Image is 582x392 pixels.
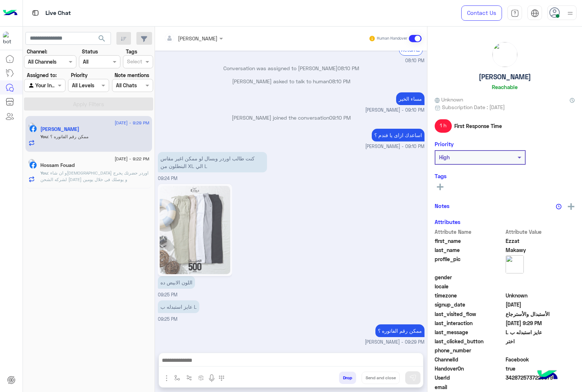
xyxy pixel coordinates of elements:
img: Facebook [29,161,37,169]
img: picture [28,159,35,165]
h5: Ezzat Makawy [40,126,79,132]
img: send message [409,374,416,381]
span: 09:25 PM [158,316,178,322]
a: tab [507,5,522,21]
p: 4/9/2025, 9:29 PM [375,324,424,337]
span: last_clicked_button [435,337,504,345]
h6: Attributes [435,219,461,225]
p: Conversation was assigned to [PERSON_NAME] [158,64,424,72]
span: Attribute Value [506,228,575,236]
button: Trigger scenario [183,372,195,384]
span: اختر [506,337,575,345]
img: hulul-logo.png [535,363,560,388]
span: null [506,347,575,354]
span: 2024-09-15T13:00:35.386Z [506,301,575,308]
span: null [506,273,575,281]
span: search [97,34,106,43]
p: 4/9/2025, 9:10 PM [396,92,424,105]
p: 4/9/2025, 9:25 PM [158,276,195,289]
p: [PERSON_NAME] asked to talk to human [158,77,424,85]
span: signup_date [435,301,504,308]
img: tab [511,9,519,17]
span: 1 h [435,119,452,132]
img: picture [493,42,517,67]
span: 09:24 PM [158,176,178,181]
span: Ezzat [506,237,575,245]
span: ChannelId [435,356,504,363]
span: HandoverOn [435,365,504,372]
span: 2025-09-04T18:29:01.958Z [506,319,575,327]
span: UserId [435,374,504,381]
span: null [506,383,575,391]
span: 08:10 PM [329,78,350,84]
img: send voice note [207,374,216,383]
label: Assigned to: [27,71,57,79]
span: Unknown [435,96,463,103]
h5: [PERSON_NAME] [479,73,531,81]
label: Channel: [27,48,47,55]
img: profile [566,9,575,18]
button: select flow [171,372,183,384]
span: Attribute Name [435,228,504,236]
span: last_visited_flow [435,310,504,318]
label: Note mentions [115,71,149,79]
span: locale [435,283,504,290]
img: create order [198,375,204,381]
p: 4/9/2025, 9:10 PM [372,129,424,141]
a: Contact Us [461,5,502,21]
span: last_message [435,328,504,336]
img: tab [531,9,539,17]
span: profile_pic [435,255,504,272]
button: Apply Filters [24,97,153,111]
p: 4/9/2025, 9:24 PM [158,152,267,172]
span: 3428725737220379 [506,374,575,381]
label: Priority [71,71,88,79]
span: null [506,283,575,290]
span: email [435,383,504,391]
span: First Response Time [454,122,502,130]
span: [PERSON_NAME] - 09:29 PM [365,339,424,346]
label: Status [82,48,98,55]
span: 09:10 PM [329,115,351,121]
img: picture [28,123,35,129]
label: Tags [126,48,137,55]
h6: Notes [435,203,450,209]
span: 09:25 PM [158,292,178,297]
img: make a call [219,375,224,381]
span: timezone [435,292,504,299]
button: create order [195,372,207,384]
img: picture [506,255,524,273]
span: first_name [435,237,504,245]
span: [DATE] - 9:29 PM [115,120,149,126]
span: last_name [435,246,504,254]
span: [DATE] - 9:22 PM [115,156,149,162]
img: 538501954_2160427304464183_5783667725632360524_n.jpg [160,186,230,274]
img: 713415422032625 [3,32,16,45]
span: و ان شاءالله اوردر حضرتك يخرج لشركه الشحن السبت و يوصلك فى خلال يومين [40,170,148,182]
span: 08:10 PM [405,57,424,64]
span: Makawy [506,246,575,254]
span: Subscription Date : [DATE] [442,103,505,111]
span: 08:10 PM [338,65,359,71]
p: 4/9/2025, 9:25 PM [158,300,199,313]
span: gender [435,273,504,281]
img: Logo [3,5,17,21]
span: الأستبدال والأسترجاع [506,310,575,318]
img: select flow [174,375,180,381]
small: Human Handover [377,36,407,41]
span: phone_number [435,347,504,354]
button: search [93,32,111,48]
img: Facebook [29,125,37,132]
span: You [40,134,48,139]
button: Send and close [362,372,400,384]
h6: Reachable [492,84,518,90]
img: tab [31,8,40,17]
span: عايز استبدله ب L [506,328,575,336]
img: notes [556,204,562,209]
img: Trigger scenario [186,375,192,381]
h6: Tags [435,173,575,179]
p: Live Chat [45,8,71,18]
span: true [506,365,575,372]
img: send attachment [162,374,171,383]
span: Unknown [506,292,575,299]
